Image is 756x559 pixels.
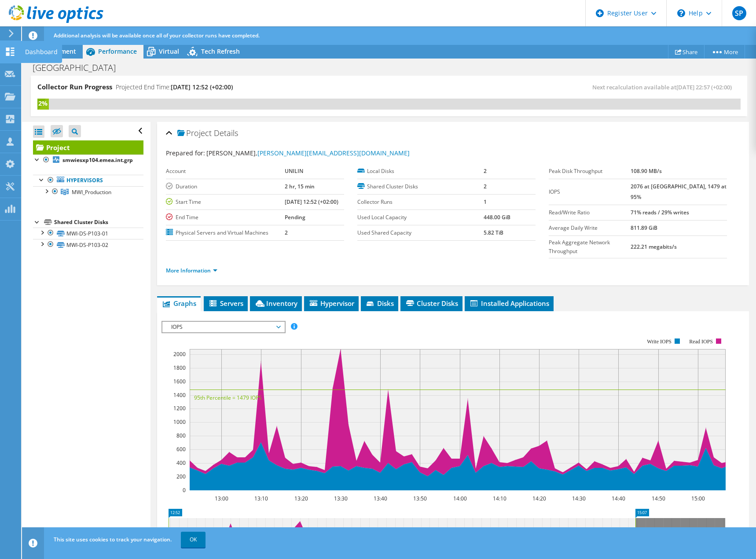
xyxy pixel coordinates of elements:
[611,495,625,502] text: 14:40
[677,9,685,17] svg: \n
[732,6,746,20] span: SP
[161,299,196,308] span: Graphs
[357,228,484,237] label: Used Shared Capacity
[166,213,285,222] label: End Time
[689,338,713,345] text: Read IOPS
[254,495,268,502] text: 13:10
[173,364,186,371] text: 1800
[166,228,285,237] label: Physical Servers and Virtual Machines
[631,224,657,232] b: 811.89 GiB
[214,128,238,138] span: Details
[173,405,186,412] text: 1200
[405,299,458,308] span: Cluster Disks
[181,532,206,548] a: OK
[33,175,143,186] a: Hypervisors
[357,198,484,206] label: Collector Runs
[469,299,549,308] span: Installed Applications
[631,209,689,216] b: 71% reads / 29% writes
[592,83,736,91] span: Next recalculation available at
[549,208,631,217] label: Read/Write Ratio
[173,391,186,399] text: 1400
[484,183,487,190] b: 2
[201,47,240,55] span: Tech Refresh
[166,149,205,157] label: Prepared for:
[177,129,212,138] span: Project
[308,299,354,308] span: Hypervisor
[116,82,233,92] h4: Projected End Time:
[166,198,285,206] label: Start Time
[285,229,288,236] b: 2
[631,243,677,250] b: 222.21 megabits/s
[166,182,285,191] label: Duration
[549,238,631,256] label: Peak Aggregate Network Throughput
[373,495,387,502] text: 13:40
[484,167,487,175] b: 2
[651,495,665,502] text: 14:50
[357,213,484,222] label: Used Local Capacity
[33,154,143,166] a: smwiesxp104.emea.int.grp
[33,228,143,239] a: MWI-DS-P103-01
[37,99,49,108] div: 2%
[572,495,585,502] text: 14:30
[334,495,347,502] text: 13:30
[285,213,305,221] b: Pending
[159,47,179,55] span: Virtual
[176,432,186,439] text: 800
[285,167,303,175] b: UNILIN
[294,495,308,502] text: 13:20
[176,473,186,480] text: 200
[484,229,503,236] b: 5.82 TiB
[704,45,745,59] a: More
[206,149,410,157] span: [PERSON_NAME],
[484,213,510,221] b: 448.00 GiB
[549,167,631,176] label: Peak Disk Throughput
[492,495,506,502] text: 14:10
[62,156,133,164] b: smwiesxp104.emea.int.grp
[173,378,186,385] text: 1600
[453,495,466,502] text: 14:00
[176,459,186,467] text: 400
[194,394,262,401] text: 95th Percentile = 1479 IOPS
[285,183,315,190] b: 2 hr, 15 min
[167,322,280,332] span: IOPS
[29,63,129,73] h1: [GEOGRAPHIC_DATA]
[98,47,137,55] span: Performance
[214,495,228,502] text: 13:00
[631,183,727,201] b: 2076 at [GEOGRAPHIC_DATA], 1479 at 95%
[54,217,143,228] div: Shared Cluster Disks
[413,495,426,502] text: 13:50
[532,495,546,502] text: 14:20
[676,83,732,91] span: [DATE] 22:57 (+02:00)
[33,186,143,198] a: MWI_Production
[173,418,186,426] text: 1000
[183,486,186,494] text: 0
[357,182,484,191] label: Shared Cluster Disks
[549,224,631,232] label: Average Daily Write
[33,239,143,250] a: MWI-DS-P103-02
[285,198,338,206] b: [DATE] 12:52 (+02:00)
[33,140,143,154] a: Project
[631,167,662,175] b: 108.90 MB/s
[166,167,285,176] label: Account
[54,536,172,543] span: This site uses cookies to track your navigation.
[668,45,705,59] a: Share
[21,41,62,63] div: Dashboard
[484,198,487,206] b: 1
[647,338,672,345] text: Write IOPS
[691,495,705,502] text: 15:00
[72,188,111,196] span: MWI_Production
[549,188,631,196] label: IOPS
[171,83,233,91] span: [DATE] 12:52 (+02:00)
[176,445,186,453] text: 600
[357,167,484,176] label: Local Disks
[257,149,410,157] a: [PERSON_NAME][EMAIL_ADDRESS][DOMAIN_NAME]
[208,299,243,308] span: Servers
[54,32,260,39] span: Additional analysis will be available once all of your collector runs have completed.
[254,299,297,308] span: Inventory
[365,299,394,308] span: Disks
[166,267,217,274] a: More Information
[173,350,186,358] text: 2000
